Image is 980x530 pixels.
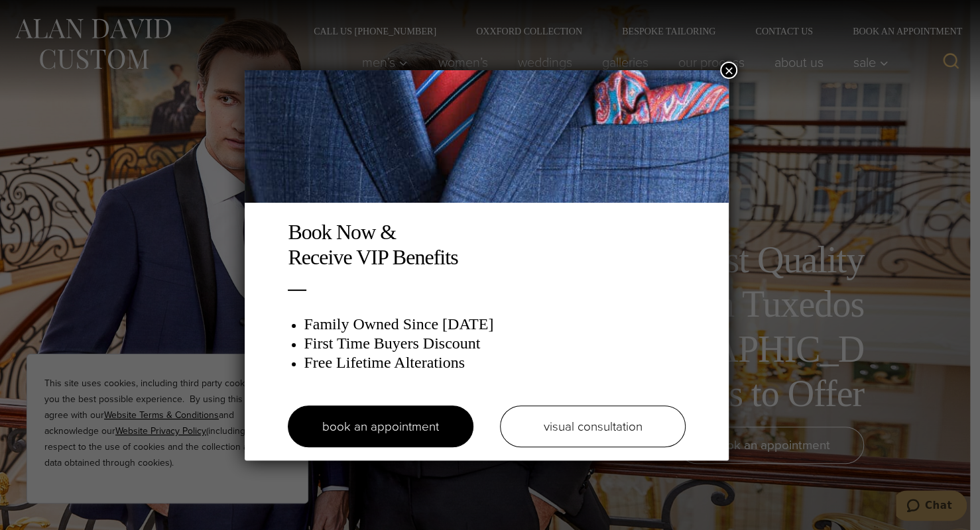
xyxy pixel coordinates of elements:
h3: First Time Buyers Discount [304,334,686,353]
a: book an appointment [288,405,473,447]
a: visual consultation [500,405,686,447]
h3: Free Lifetime Alterations [304,353,686,372]
button: Close [720,62,737,79]
span: Chat [29,9,56,21]
h2: Book Now & Receive VIP Benefits [288,219,686,270]
h3: Family Owned Since [DATE] [304,315,686,334]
